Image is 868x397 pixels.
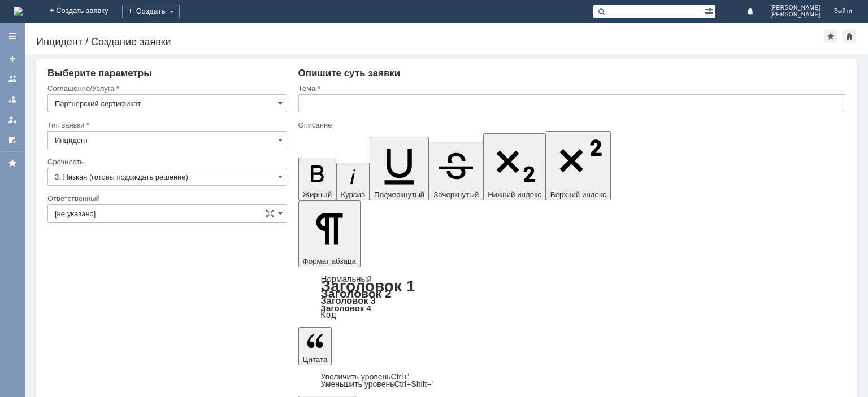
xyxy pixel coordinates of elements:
span: Верхний индекс [550,190,606,199]
a: Increase [321,372,410,381]
span: Сложная форма [266,209,275,218]
div: Сделать домашней страницей [843,29,856,43]
a: Заголовок 4 [321,303,371,313]
div: Соглашение/Услуга [47,85,285,92]
span: Ctrl+Shift+' [394,379,433,389]
span: Курсив [341,190,365,199]
button: Формат абзаца [298,200,361,267]
button: Подчеркнутый [370,137,429,200]
div: Формат абзаца [298,275,845,319]
div: Описание [298,121,843,129]
span: [PERSON_NAME] [770,5,821,11]
div: Тема [298,85,843,92]
a: Заголовок 2 [321,287,392,300]
span: Жирный [303,190,332,199]
a: Decrease [321,379,433,389]
span: Расширенный поиск [704,5,715,16]
div: Добавить в избранное [824,29,837,43]
span: Цитата [303,355,328,364]
a: Мои согласования [3,131,21,149]
div: Ответственный [47,195,285,202]
a: Перейти на домашнюю страницу [14,7,23,16]
a: Нормальный [321,274,372,283]
button: Верхний индекс [546,131,611,200]
span: Опишите суть заявки [298,68,401,78]
a: Код [321,310,336,320]
div: Создать [122,5,180,18]
a: Заявки в моей ответственности [3,90,21,108]
div: Цитата [298,373,845,388]
div: Срочность [47,158,285,165]
span: Подчеркнутый [374,190,424,199]
span: [PERSON_NAME] [770,11,821,18]
a: Заголовок 1 [321,277,415,295]
span: Формат абзаца [303,257,356,265]
div: Инцидент / Создание заявки [36,36,824,47]
span: Выберите параметры [47,68,152,78]
button: Жирный [298,158,337,200]
button: Зачеркнутый [429,142,483,200]
button: Цитата [298,327,332,365]
span: Нижний индекс [488,190,541,199]
div: Тип заявки [47,121,285,129]
span: Ctrl+' [391,372,410,381]
a: Заголовок 3 [321,295,376,306]
button: Курсив [336,163,370,200]
button: Нижний индекс [483,133,546,200]
img: logo [14,7,23,16]
span: Зачеркнутый [433,190,479,199]
a: Заявки на командах [3,70,21,88]
a: Мои заявки [3,111,21,129]
a: Создать заявку [3,50,21,68]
